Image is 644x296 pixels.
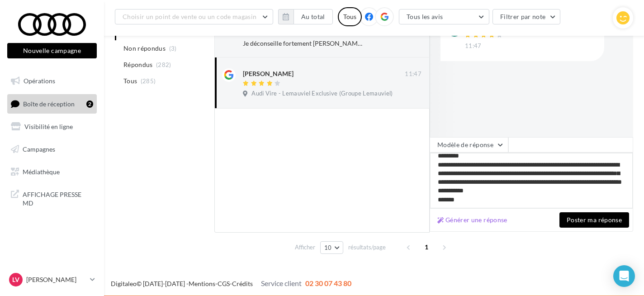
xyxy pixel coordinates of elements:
[111,280,137,287] a: Digitaleo
[320,241,343,254] button: 10
[278,9,333,24] button: Au total
[232,280,253,287] a: Crédits
[419,240,434,254] span: 1
[23,100,75,107] span: Boîte de réception
[26,275,86,284] p: [PERSON_NAME]
[407,13,443,20] span: Tous les avis
[305,279,351,287] span: 02 30 07 43 80
[156,61,171,68] span: (282)
[243,69,294,78] div: [PERSON_NAME]
[5,72,99,91] a: Opérations
[392,88,422,101] button: Ignorer
[115,9,273,24] button: Choisir un point de vente ou un code magasin
[12,275,19,284] span: LV
[23,145,55,153] span: Campagnes
[5,162,99,181] a: Médiathèque
[613,265,635,287] div: Open Intercom Messenger
[123,13,256,20] span: Choisir un point de vente ou un code magasin
[324,244,332,251] span: 10
[5,140,99,159] a: Campagnes
[86,100,93,108] div: 2
[405,70,421,78] span: 11:47
[189,280,215,287] a: Mentions
[243,39,363,48] div: Je déconseille fortement [PERSON_NAME] chez eux, sauf si vous avez de l’argent à foutre en l’air ...
[295,243,315,252] span: Afficher
[434,215,511,225] button: Générer une réponse
[7,271,97,288] a: LV [PERSON_NAME]
[399,9,489,24] button: Tous les avis
[169,45,177,52] span: (3)
[5,94,99,114] a: Boîte de réception2
[123,76,137,86] span: Tous
[7,43,97,58] button: Nouvelle campagne
[338,7,362,26] div: Tous
[23,188,93,208] span: AFFICHAGE PRESSE MD
[348,243,386,252] span: résultats/page
[123,60,153,69] span: Répondus
[294,9,333,24] button: Au total
[24,123,73,130] span: Visibilité en ligne
[141,77,156,85] span: (285)
[123,44,166,53] span: Non répondus
[5,185,99,211] a: AFFICHAGE PRESSE MD
[430,137,508,153] button: Modèle de réponse
[5,117,99,136] a: Visibilité en ligne
[465,42,482,50] span: 11:47
[23,167,60,175] span: Médiathèque
[492,9,561,24] button: Filtrer par note
[392,37,421,50] button: Ignorer
[261,279,302,287] span: Service client
[559,212,629,228] button: Poster ma réponse
[111,280,351,287] span: © [DATE]-[DATE] - - -
[24,77,55,85] span: Opérations
[218,280,230,287] a: CGS
[251,90,393,98] span: Audi Vire - Lemauviel Exclusive (Groupe Lemauviel)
